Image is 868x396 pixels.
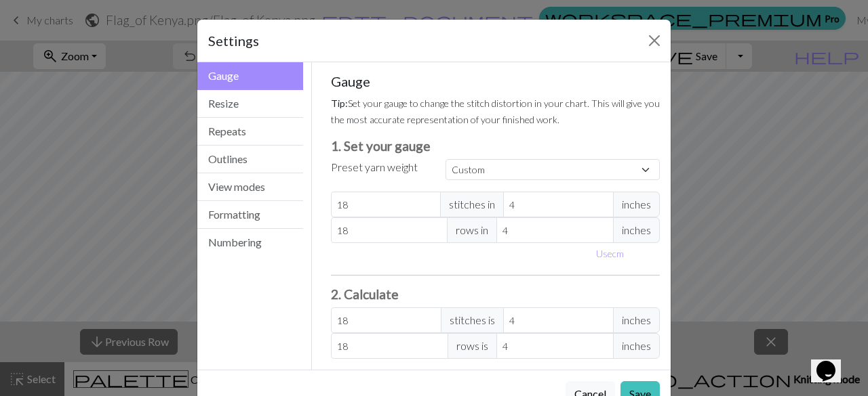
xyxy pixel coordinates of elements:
[590,243,630,264] button: Usecm
[197,118,303,146] button: Repeats
[197,229,303,256] button: Numbering
[613,307,660,333] span: inches
[440,192,504,217] span: stitches in
[331,97,348,109] strong: Tip:
[441,307,504,333] span: stitches is
[613,217,660,243] span: inches
[208,30,259,51] h5: Settings
[331,97,660,125] small: Set your gauge to change the stitch distortion in your chart. This will give you the most accurat...
[644,30,665,51] button: Close
[197,62,303,90] button: Gauge
[197,173,303,201] button: View modes
[331,286,660,302] h3: 2. Calculate
[197,90,303,118] button: Resize
[613,192,660,217] span: inches
[447,217,497,243] span: rows in
[197,146,303,173] button: Outlines
[197,201,303,229] button: Formatting
[448,333,497,359] span: rows is
[613,333,660,359] span: inches
[331,73,660,89] h5: Gauge
[331,138,660,154] h3: 1. Set your gauge
[331,159,418,175] label: Preset yarn weight
[811,342,854,382] iframe: chat widget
